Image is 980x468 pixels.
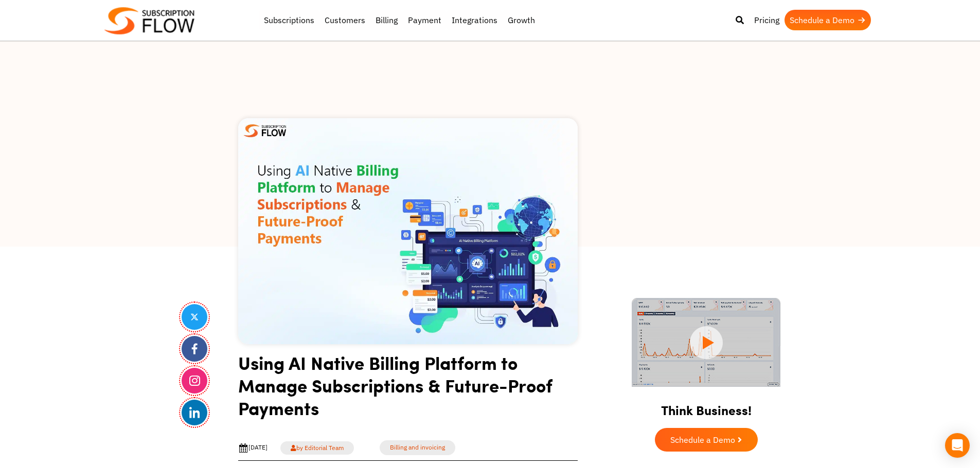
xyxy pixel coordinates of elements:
[945,433,970,458] div: Open Intercom Messenger
[380,440,455,455] a: Billing and invoicing
[785,10,871,30] a: Schedule a Demo
[238,118,578,344] img: AI Native Billing Platform to Manage Subscriptions
[238,351,578,427] h1: Using AI Native Billing Platform to Manage Subscriptions & Future-Proof Payments
[319,10,370,30] a: Customers
[403,10,447,30] a: Payment
[370,10,403,30] a: Billing
[503,10,540,30] a: Growth
[280,441,354,455] a: by Editorial Team
[614,390,799,423] h2: Think Business!
[104,7,194,34] img: Subscriptionflow
[632,298,780,387] img: intro video
[655,428,758,452] a: Schedule a Demo
[259,10,319,30] a: Subscriptions
[447,10,503,30] a: Integrations
[238,443,268,453] div: [DATE]
[670,436,735,444] span: Schedule a Demo
[749,10,785,30] a: Pricing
